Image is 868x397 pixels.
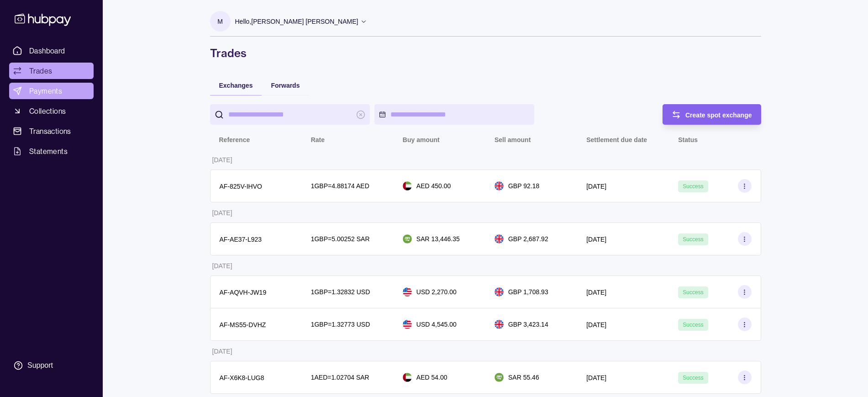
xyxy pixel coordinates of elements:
[508,319,548,329] p: GBP 3,423.14
[683,375,703,381] span: Success
[9,356,94,375] a: Support
[494,181,504,191] img: gb
[663,104,761,125] button: Create spot exchange
[683,322,703,328] span: Success
[494,287,504,296] img: gb
[212,156,232,164] p: [DATE]
[494,234,504,243] img: gb
[212,209,232,217] p: [DATE]
[416,319,457,329] p: USD 4,545.00
[219,82,253,89] span: Exchanges
[508,234,548,244] p: GBP 2,687.92
[219,136,250,143] p: Reference
[9,103,94,119] a: Collections
[235,16,358,26] p: Hello, [PERSON_NAME] [PERSON_NAME]
[9,63,94,79] a: Trades
[416,287,457,297] p: USD 2,270.00
[416,234,460,244] p: SAR 13,446.35
[29,65,52,76] span: Trades
[403,181,412,191] img: ae
[586,374,606,381] p: [DATE]
[29,45,65,56] span: Dashboard
[220,183,262,190] p: AF-825V-IHVO
[311,319,370,329] p: 1 GBP = 1.32773 USD
[29,126,71,137] span: Transactions
[494,320,504,329] img: gb
[403,287,412,296] img: us
[9,42,94,59] a: Dashboard
[685,111,752,119] span: Create spot exchange
[586,321,606,328] p: [DATE]
[494,373,504,382] img: sa
[220,236,262,243] p: AF-AE37-L923
[27,360,53,371] div: Support
[586,136,647,143] p: Settlement due date
[9,123,94,139] a: Transactions
[311,287,370,297] p: 1 GBP = 1.32832 USD
[683,236,703,243] span: Success
[683,183,703,190] span: Success
[29,106,66,116] span: Collections
[403,136,440,143] p: Buy amount
[678,136,698,143] p: Status
[403,373,412,382] img: ae
[29,85,62,96] span: Payments
[508,287,548,297] p: GBP 1,708.93
[403,320,412,329] img: us
[403,234,412,243] img: sa
[220,321,266,328] p: AF-MS55-DVHZ
[508,372,539,382] p: SAR 55.46
[586,236,606,243] p: [DATE]
[220,289,267,296] p: AF-AQVH-JW19
[212,262,232,270] p: [DATE]
[212,348,232,355] p: [DATE]
[311,136,325,143] p: Rate
[217,16,223,26] p: M
[220,374,264,381] p: AF-X6K8-LUG8
[311,372,369,382] p: 1 AED = 1.02704 SAR
[416,181,451,191] p: AED 450.00
[210,46,761,60] h1: Trades
[416,372,447,382] p: AED 54.00
[683,289,703,296] span: Success
[494,136,531,143] p: Sell amount
[311,234,370,244] p: 1 GBP = 5.00252 SAR
[586,289,606,296] p: [DATE]
[586,183,606,190] p: [DATE]
[228,104,352,125] input: search
[271,82,300,89] span: Forwards
[9,83,94,99] a: Payments
[311,181,369,191] p: 1 GBP = 4.88174 AED
[29,146,68,157] span: Statements
[508,181,539,191] p: GBP 92.18
[9,143,94,159] a: Statements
